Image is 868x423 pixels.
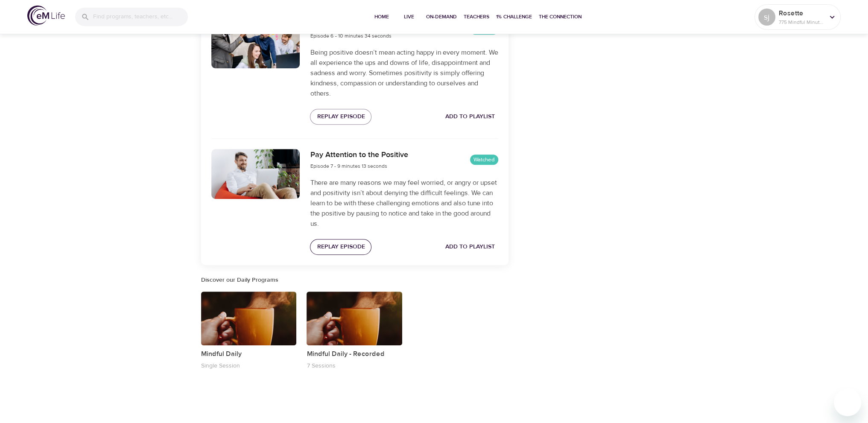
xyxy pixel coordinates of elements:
button: Replay Episode [310,239,371,255]
p: There are many reasons we may feel worried, or angry or upset and positivity isn’t about denying ... [310,178,498,229]
input: Find programs, teachers, etc... [93,8,188,26]
p: Single Session [201,362,240,370]
button: Add to Playlist [442,239,498,255]
span: Add to Playlist [445,242,495,252]
p: Mindful Daily [201,349,297,359]
span: Home [371,12,392,21]
span: Teachers [464,12,489,21]
div: sj [758,9,775,26]
span: Episode 6 - 10 minutes 34 seconds [310,32,391,39]
button: Replay Episode [310,109,371,125]
p: 775 Mindful Minutes [779,18,824,26]
span: Live [399,12,419,21]
p: Mindful Daily - Recorded [307,349,402,359]
button: Add to Playlist [442,109,498,125]
span: Add to Playlist [445,111,495,122]
span: Watched [470,156,498,164]
h6: Pay Attention to the Positive [310,149,408,161]
span: Replay Episode [317,111,365,122]
span: Replay Episode [317,242,365,252]
p: Rosette [779,8,824,18]
p: Being positive doesn’t mean acting happy in every moment. We all experience the ups and downs of ... [310,47,498,99]
iframe: Button to launch messaging window [834,389,861,416]
span: Episode 7 - 9 minutes 13 seconds [310,163,387,169]
img: logo [27,6,65,26]
p: 7 Sessions [307,362,335,370]
h6: Discover our Daily Programs [201,275,509,285]
span: On-Demand [426,12,457,21]
span: 1% Challenge [496,12,532,21]
span: The Connection [539,12,582,21]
